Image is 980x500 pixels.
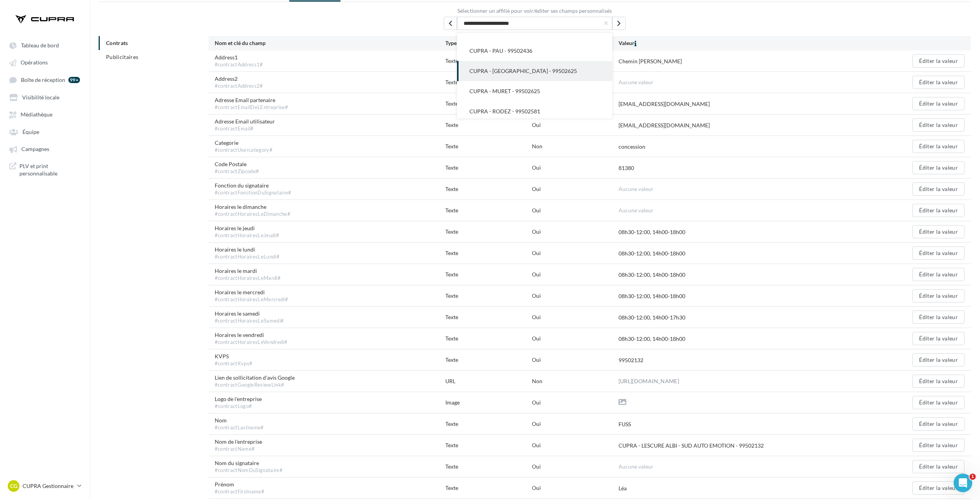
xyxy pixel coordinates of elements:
[215,438,262,453] span: Nom de l'entreprise
[99,8,971,14] label: Sélectionner un affilié pour voir/éditer ses champs personnalisés
[445,463,532,470] div: Texte
[21,76,65,83] span: Boîte de réception
[215,481,264,495] span: Prénom
[215,246,280,260] span: Horaires le lundi
[619,39,849,47] div: Valeur
[215,267,281,282] span: Horaires le mardi
[912,460,964,473] button: Éditer la valeur
[215,360,253,367] div: #contractKvps#
[21,59,48,66] span: Opérations
[619,271,685,279] div: 08h30-12:00, 14h00-18h00
[215,160,259,175] span: Code Postale
[912,161,964,174] button: Éditer la valeur
[619,420,631,428] div: FUSS
[970,474,976,480] span: 1
[619,314,685,321] div: 08h30-12:00, 14h00-17h30
[21,111,52,118] span: Médiathèque
[6,479,83,493] a: CG CUPRA Gestionnaire
[532,335,619,342] div: Oui
[912,268,964,281] button: Éditer la valeur
[215,339,287,346] div: #contractHorairesLeVendredi#
[21,146,49,153] span: Campagnes
[619,186,653,192] span: Aucune valeur
[445,356,532,364] div: Texte
[215,424,264,431] div: #contractLastname#
[954,474,972,492] iframe: Intercom live chat
[619,463,653,470] span: Aucune valeur
[19,162,80,177] span: PLV et print personnalisable
[215,318,284,325] div: #contractHorairesLeSamedi#
[445,228,532,236] div: Texte
[215,189,292,196] div: #contractFonctionDuSignataire#
[215,374,295,389] span: Lien de sollicitation d'avis Google
[445,100,532,108] div: Texte
[912,54,964,68] button: Éditer la valeur
[215,203,290,218] span: Horaires le dimanche
[5,159,85,181] a: PLV et print personnalisable
[5,125,85,139] a: Équipe
[215,467,283,474] div: #contractNomDuSignataire#
[215,253,280,260] div: #contractHorairesLeLundi#
[445,420,532,428] div: Texte
[619,164,634,172] div: 81380
[532,185,619,193] div: Oui
[532,164,619,172] div: Oui
[215,310,284,325] span: Horaires le samedi
[445,39,532,47] div: Type
[215,61,263,68] div: #contractAddress1#
[22,94,59,101] span: Visibilité locale
[912,439,964,452] button: Éditer la valeur
[532,313,619,321] div: Oui
[619,122,710,129] div: [EMAIL_ADDRESS][DOMAIN_NAME]
[912,118,964,132] button: Éditer la valeur
[532,420,619,428] div: Oui
[619,292,685,300] div: 08h30-12:00, 14h00-18h00
[445,164,532,172] div: Texte
[912,76,964,89] button: Éditer la valeur
[215,352,253,367] span: KVPS
[215,118,275,132] span: Adresse Email utilisateur
[215,83,263,90] div: #contractAddress2#
[215,232,279,239] div: #contractHorairesLeJeudi#
[912,225,964,238] button: Éditer la valeur
[619,207,653,214] span: Aucune valeur
[445,121,532,129] div: Texte
[532,228,619,236] div: Oui
[106,54,139,60] span: Publicitaires
[532,142,619,150] div: Non
[445,484,532,492] div: Texte
[912,140,964,153] button: Éditer la valeur
[215,182,292,196] span: Fonction du signataire
[619,143,645,151] div: concession
[619,484,627,492] div: Léa
[532,271,619,278] div: Oui
[215,288,288,303] span: Horaires le mercredi
[68,77,80,83] div: 99+
[445,335,532,342] div: Texte
[469,88,540,94] span: CUPRA - MURET - 99502625
[912,204,964,217] button: Éditer la valeur
[5,55,85,69] a: Opérations
[912,417,964,431] button: Éditer la valeur
[215,446,262,453] div: #contractName#
[619,356,643,364] div: 99502132
[215,75,263,90] span: Address2
[21,42,59,49] span: Tableau de bord
[445,441,532,449] div: Texte
[23,482,74,490] p: CUPRA Gestionnaire
[215,417,264,431] span: Nom
[912,182,964,196] button: Éditer la valeur
[215,39,445,47] div: Nom et clé du champ
[10,482,17,490] span: CG
[532,249,619,257] div: Oui
[619,335,685,343] div: 08h30-12:00, 14h00-18h00
[532,484,619,492] div: Oui
[215,275,281,282] div: #contractHorairesLeMardi#
[215,104,288,111] div: #contractEmailDeLEntreprise#
[215,331,287,346] span: Horaires le vendredi
[532,377,619,385] div: Non
[445,377,532,385] div: URL
[532,399,619,406] div: Oui
[912,97,964,110] button: Éditer la valeur
[445,399,532,406] div: Image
